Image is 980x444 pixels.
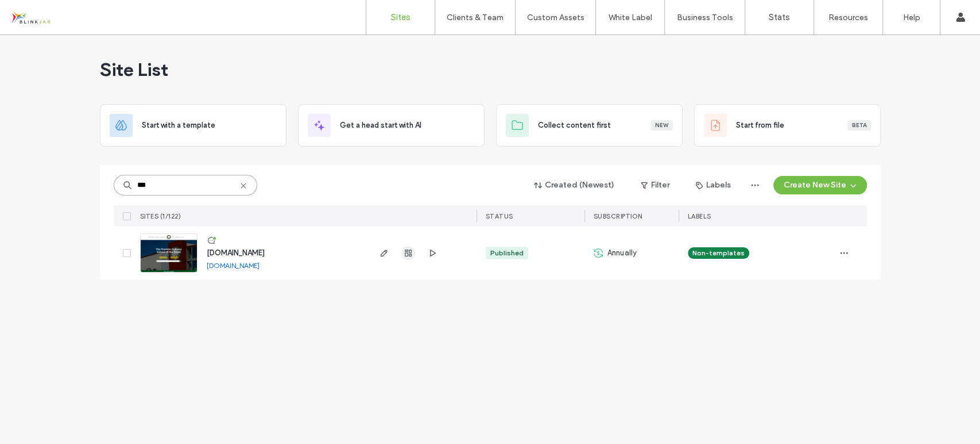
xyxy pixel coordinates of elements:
label: White Label [609,13,652,22]
button: Create New Site [773,176,867,194]
span: Get a head start with AI [340,120,421,131]
span: Start with a template [142,120,215,131]
div: Beta [847,120,871,131]
label: Stats [769,12,790,22]
button: Filter [629,176,681,194]
span: Collect content first [538,120,611,131]
span: STATUS [486,212,513,220]
label: Sites [391,12,410,22]
label: Resources [828,13,868,22]
button: Created (Newest) [524,176,625,194]
div: Published [490,248,524,258]
div: Collect content firstNew [496,104,683,147]
a: [DOMAIN_NAME] [207,248,265,257]
button: Labels [685,176,741,194]
label: Custom Assets [527,13,584,22]
span: Site List [100,58,168,81]
span: Annually [607,247,637,259]
label: Business Tools [677,13,733,22]
div: New [650,120,673,131]
span: Non-templates [692,248,745,258]
span: SITES (1/122) [140,212,181,220]
span: Help [26,8,49,18]
span: LABELS [688,212,711,220]
span: SUBSCRIPTION [594,212,642,220]
div: Get a head start with AI [298,104,485,147]
label: Clients & Team [447,13,503,22]
label: Help [903,13,920,22]
span: Start from file [736,120,784,131]
div: Start with a template [100,104,286,147]
div: Start from fileBeta [694,104,881,147]
a: [DOMAIN_NAME] [207,261,259,270]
